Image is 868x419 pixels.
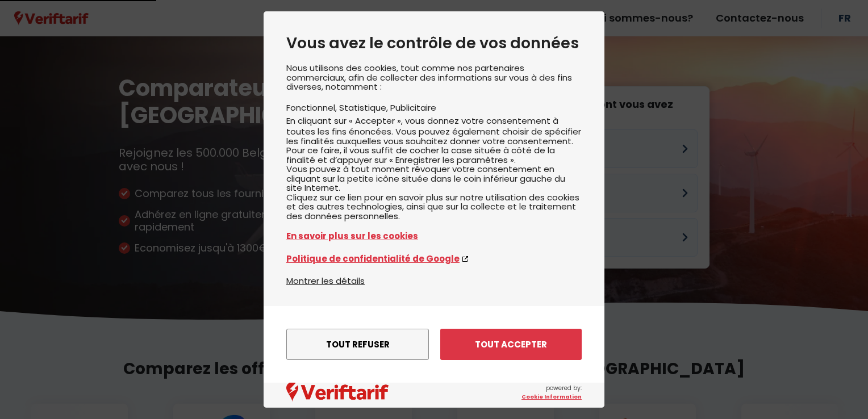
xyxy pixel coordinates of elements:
button: Tout refuser [286,329,429,360]
a: Cookie Information [521,393,582,401]
h2: Vous avez le contrôle de vos données [286,34,582,52]
a: Politique de confidentialité de Google [286,252,582,265]
a: En savoir plus sur les cookies [286,229,582,242]
img: logo [286,383,389,402]
div: Nous utilisons des cookies, tout comme nos partenaires commerciaux, afin de collecter des informa... [286,64,582,274]
div: menu [264,306,604,383]
span: powered by: [521,384,582,401]
li: Fonctionnel [286,102,339,114]
li: Statistique [339,102,390,114]
li: Publicitaire [390,102,436,114]
button: Montrer les détails [286,274,365,287]
button: Tout accepter [440,329,582,360]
